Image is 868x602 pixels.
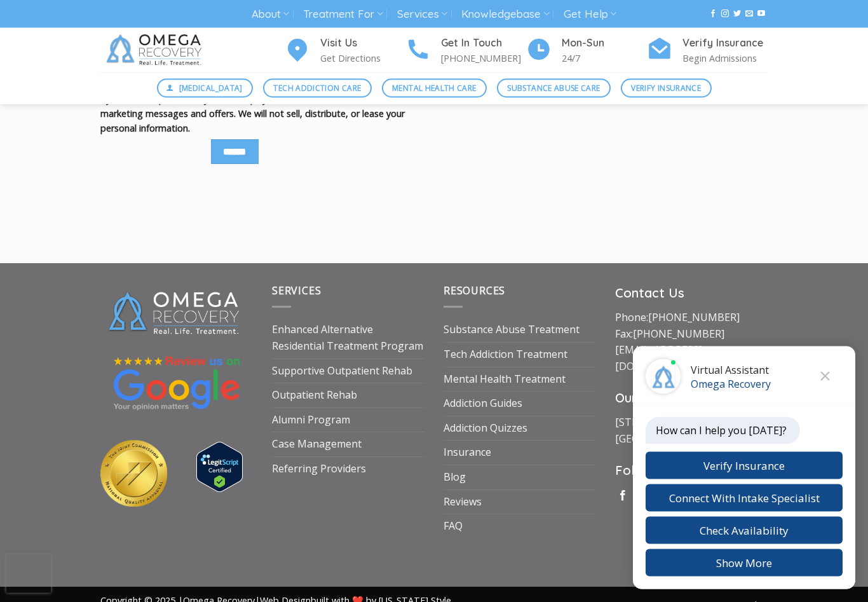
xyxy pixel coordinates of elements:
a: Alumni Program [272,409,350,433]
a: Referring Providers [272,458,366,482]
a: Follow on Facebook [709,10,717,18]
a: Verify Insurance Begin Admissions [647,35,768,66]
h4: Get In Touch [441,35,526,51]
a: Visit Us Get Directions [285,35,405,66]
a: Tech Addiction Care [263,79,372,98]
a: [EMAIL_ADDRESS][DOMAIN_NAME] [615,343,702,374]
a: Substance Abuse Care [497,79,611,98]
a: Get Help [564,3,616,26]
p: [PHONE_NUMBER] [441,51,526,65]
a: Substance Abuse Treatment [444,318,580,343]
a: Knowledgebase [461,3,549,26]
span: Mental Health Care [392,82,476,94]
a: Enhanced Alternative Residential Treatment Program [272,318,424,359]
span: Resources [444,284,505,298]
a: Follow on Twitter [733,10,741,18]
a: Mental Health Care [382,79,487,98]
a: Outpatient Rehab [272,384,357,408]
a: FAQ [444,515,463,539]
a: About [252,3,289,26]
p: 24/7 [562,51,647,65]
a: Follow on Facebook [618,491,628,502]
a: Addiction Guides [444,392,522,416]
p: Get Directions [320,51,405,65]
a: Follow on YouTube [757,10,765,18]
span: Substance Abuse Care [507,82,600,94]
p: Phone: Fax: [615,310,768,375]
a: Reviews [444,491,482,515]
a: Treatment For [303,3,383,26]
span: Tech Addiction Care [273,82,361,94]
span: By checking this box, I consent to Omega Recovery contacting me by SMS to respond to my above inq... [100,72,405,135]
a: Insurance [444,441,491,465]
a: Tech Addiction Treatment [444,343,567,367]
a: Send us an email [745,10,753,18]
a: Verify Insurance [621,79,712,98]
a: Services [397,3,447,26]
a: [PHONE_NUMBER] [633,327,724,341]
a: Verify LegitScript Approval for www.omegarecovery.org [196,460,243,474]
a: Blog [444,466,466,490]
h4: Visit Us [320,35,405,51]
h4: Verify Insurance [682,35,768,51]
h4: Mon-Sun [562,35,647,51]
a: [MEDICAL_DATA] [157,79,254,98]
a: Case Management [272,433,362,457]
img: Omega Recovery [100,28,212,72]
iframe: reCAPTCHA [6,555,51,593]
span: Services [272,284,321,298]
a: Mental Health Treatment [444,368,566,392]
span: [MEDICAL_DATA] [179,82,243,94]
span: Verify Insurance [631,82,701,94]
strong: Contact Us [615,285,684,301]
a: [PHONE_NUMBER] [648,311,740,325]
p: Begin Admissions [682,51,768,65]
a: Addiction Quizzes [444,417,527,441]
h3: Follow Us [615,461,768,481]
a: Get In Touch [PHONE_NUMBER] [405,35,526,66]
a: Supportive Outpatient Rehab [272,360,412,384]
a: Follow on Instagram [721,10,729,18]
img: Verify Approval for www.omegarecovery.org [196,442,243,493]
h3: Our Location [615,388,768,409]
a: [STREET_ADDRESS][GEOGRAPHIC_DATA] [615,416,717,446]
